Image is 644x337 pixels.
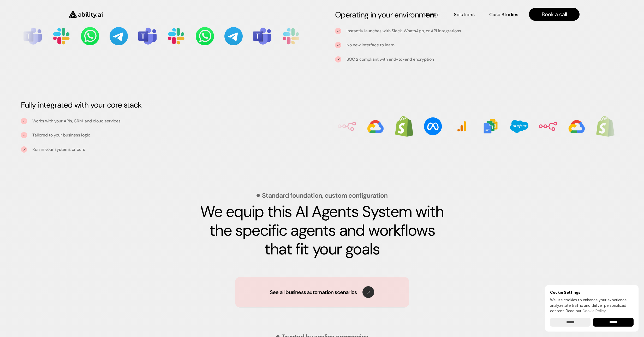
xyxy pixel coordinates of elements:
[110,8,580,21] nav: Main navigation
[32,132,309,138] p: Tailored to your business logic
[425,11,439,18] p: AI Hub
[22,148,26,151] img: tick icon
[22,134,26,137] img: tick icon
[32,118,309,124] p: Works with your APIs, CRM, and cloud services
[337,58,340,61] img: tick icon
[32,146,85,153] p: Run in your systems or ours
[454,10,475,19] a: Solutions
[550,290,634,295] h6: Cookie Settings
[542,11,567,18] p: Book a call
[550,297,634,314] p: We use cookies to enhance your experience, analyze site traffic and deliver personalized content.
[347,56,434,63] p: SOC 2 compliant with end-to-end encryption
[489,11,518,18] p: Case Studies
[582,309,606,313] a: Cookie Policy
[489,10,518,19] a: Case Studies
[425,10,439,19] a: AI Hub
[566,309,606,313] span: Read our .
[454,11,475,18] p: Solutions
[270,289,357,296] p: See all business automation scenarios
[21,100,309,110] h3: Fully integrated with your core stack
[200,201,448,259] strong: We equip this AI Agents System with the specific agents and workflows that fit your goals
[347,42,623,48] p: No new interface to learn
[529,8,580,21] a: Book a call
[262,192,387,199] p: Standard foundation, custom configuration
[22,120,26,123] img: tick icon
[337,43,340,47] img: tick icon
[235,277,409,308] a: See all business automation scenarios
[337,29,340,33] img: tick icon
[347,28,623,34] p: Instantly launches with Slack, WhatsApp, or API integrations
